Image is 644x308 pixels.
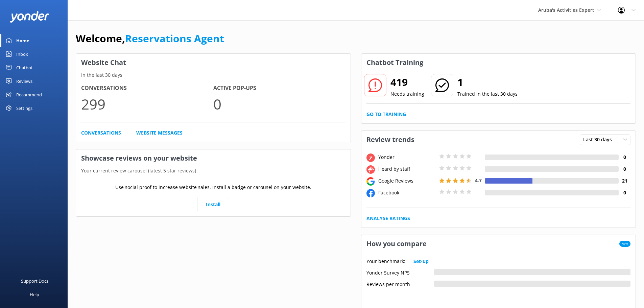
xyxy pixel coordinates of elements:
[16,101,32,115] div: Settings
[583,136,616,143] span: Last 30 days
[390,90,424,98] p: Needs training
[136,129,183,137] a: Website Messages
[81,93,213,115] p: 299
[125,31,224,45] a: Reservations Agent
[366,215,410,222] a: Analyse Ratings
[361,131,420,148] h3: Review trends
[213,93,345,115] p: 0
[377,153,437,161] div: Yonder
[377,189,437,196] div: Facebook
[115,184,311,191] p: Use social proof to increase website sales. Install a badge or carousel on your website.
[457,74,518,90] h2: 1
[197,198,229,211] a: Install
[361,235,432,253] h3: How you compare
[76,167,351,174] p: Your current review carousel (latest 5 star reviews)
[76,54,351,71] h3: Website Chat
[619,189,630,196] h4: 0
[413,258,429,265] a: Set-up
[10,11,49,22] img: yonder-white-logo.png
[619,177,630,185] h4: 21
[475,177,482,184] span: 4.7
[457,90,518,98] p: Trained in the last 30 days
[619,241,630,247] span: New
[366,111,406,118] a: Go to Training
[16,88,42,101] div: Recommend
[366,258,405,265] p: Your benchmark:
[538,7,594,13] span: Aruba's Activities Expert
[30,288,39,301] div: Help
[81,129,121,137] a: Conversations
[377,177,437,185] div: Google Reviews
[361,54,428,71] h3: Chatbot Training
[619,153,630,161] h4: 0
[76,30,224,47] h1: Welcome,
[16,34,29,47] div: Home
[390,74,424,90] h2: 419
[16,74,32,88] div: Reviews
[213,84,345,93] h4: Active Pop-ups
[619,165,630,173] h4: 0
[366,269,434,275] div: Yonder Survey NPS
[366,281,434,287] div: Reviews per month
[76,149,351,167] h3: Showcase reviews on your website
[81,84,213,93] h4: Conversations
[16,47,28,61] div: Inbox
[21,274,48,288] div: Support Docs
[76,71,351,79] p: In the last 30 days
[377,165,437,173] div: Heard by staff
[16,61,33,74] div: Chatbot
